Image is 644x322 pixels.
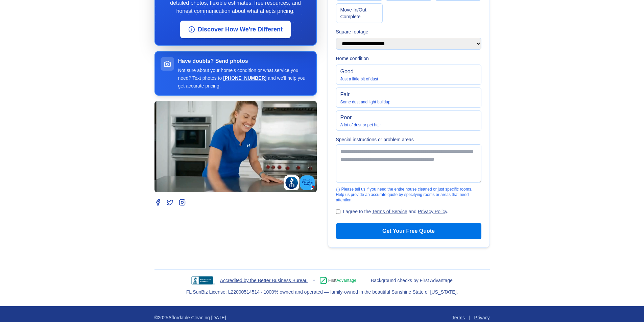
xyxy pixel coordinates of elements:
button: Get Your Free Quote [336,223,481,239]
div: A lot of dust or pet hair [340,122,477,128]
img: BBB Accredited [191,276,215,284]
button: FairSome dust and light buildup [336,88,481,108]
p: © 2025 Affordable Cleaning [DATE] [154,314,226,321]
a: Privacy [474,314,490,321]
a: [PHONE_NUMBER] [223,75,266,81]
button: Move‑In/Out Complete [336,3,383,23]
div: Just a little bit of dust [340,76,477,82]
div: Please tell us if you need the entire house cleaned or just specific rooms. Help us provide an ac... [336,187,481,203]
label: Square footage [336,28,481,35]
div: Good [340,68,477,76]
span: • [313,276,315,284]
span: Background checks by First Advantage [371,277,453,284]
button: GoodJust a little bit of dust [336,65,481,85]
a: Terms [452,314,465,321]
button: Discover How We're Different [180,21,291,38]
a: Facebook [154,199,161,206]
button: PoorA lot of dust or pet hair [336,110,481,131]
div: Fair [340,91,477,99]
a: Accredited by the Better Business Bureau [220,277,308,284]
a: Twitter [167,199,173,206]
p: Not sure about your home's condition or what service you need? Text photos to and we'll help you ... [178,67,311,90]
label: Home condition [336,55,481,62]
label: I agree to the and . [343,208,449,215]
img: First Advantage [320,276,365,284]
div: Some dust and light buildup [340,99,477,105]
div: Poor [340,114,477,122]
a: Privacy Policy [418,209,447,214]
a: Terms of Service [372,209,407,214]
h3: Have doubts? Send photos [178,57,311,65]
label: Special instructions or problem areas [336,136,481,143]
a: Instagram [179,199,186,206]
span: | [469,314,470,321]
div: FL SunBiz License: L22000514514 · 1000% owned and operated — family‑owned in the beautiful Sunshi... [186,289,458,295]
